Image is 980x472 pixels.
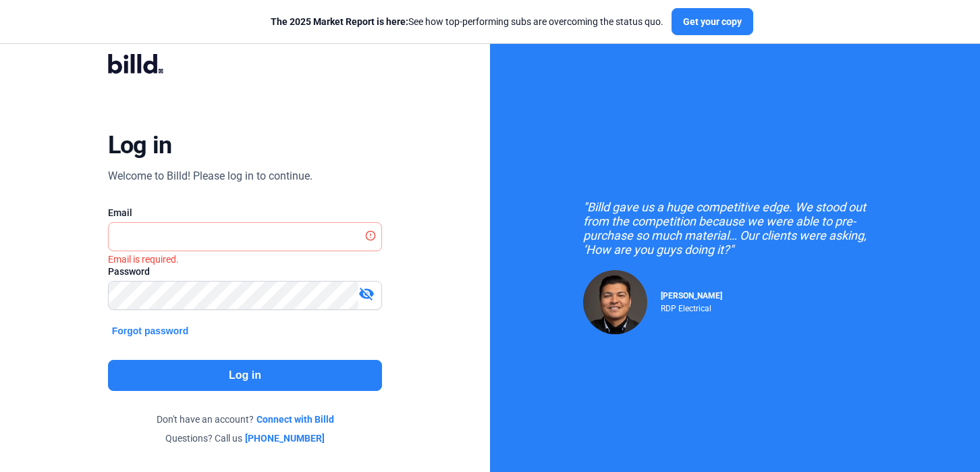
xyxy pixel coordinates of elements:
[108,168,312,184] div: Welcome to Billd! Please log in to continue.
[271,16,408,27] span: The 2025 Market Report is here:
[358,286,375,302] mat-icon: visibility_off
[108,265,383,278] div: Password
[271,15,663,28] div: See how top-performing subs are overcoming the status quo.
[672,8,753,35] button: Get your copy
[108,254,179,265] i: Email is required.
[245,431,325,445] a: [PHONE_NUMBER]
[661,300,722,313] div: RDP Electrical
[108,413,383,426] div: Don't have an account?
[256,413,334,426] a: Connect with Billd
[108,323,193,338] button: Forgot password
[108,206,383,219] div: Email
[108,360,383,391] button: Log in
[661,291,722,300] span: [PERSON_NAME]
[583,270,647,334] img: Raul Pacheco
[108,130,172,160] div: Log in
[108,431,383,445] div: Questions? Call us
[583,200,887,257] div: "Billd gave us a huge competitive edge. We stood out from the competition because we were able to...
